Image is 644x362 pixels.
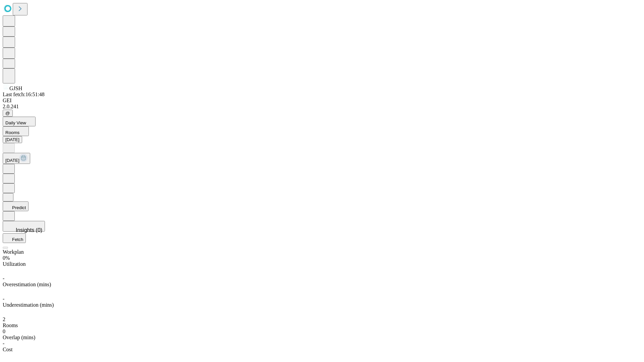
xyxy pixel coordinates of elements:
[3,316,5,322] span: 2
[3,296,4,302] span: -
[3,110,13,117] button: @
[3,255,10,261] span: 0%
[3,104,641,110] div: 2.0.241
[5,130,19,135] span: Rooms
[5,111,10,116] span: @
[3,322,18,328] span: Rooms
[3,153,30,164] button: [DATE]
[3,335,35,340] span: Overlap (mins)
[3,347,12,352] span: Cost
[5,158,19,163] span: [DATE]
[3,117,36,126] button: Daily View
[3,233,26,243] button: Fetch
[3,276,4,281] span: -
[3,221,45,232] button: Insights (0)
[3,249,24,255] span: Workplan
[16,227,42,233] span: Insights (0)
[3,92,45,97] span: Last fetch: 16:51:48
[9,85,22,91] span: GJSH
[3,261,25,267] span: Utilization
[3,136,22,143] button: [DATE]
[3,282,51,287] span: Overestimation (mins)
[3,201,29,211] button: Predict
[3,98,641,104] div: GEI
[3,341,4,346] span: -
[3,328,5,334] span: 0
[3,302,54,308] span: Underestimation (mins)
[3,126,29,136] button: Rooms
[5,120,26,125] span: Daily View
